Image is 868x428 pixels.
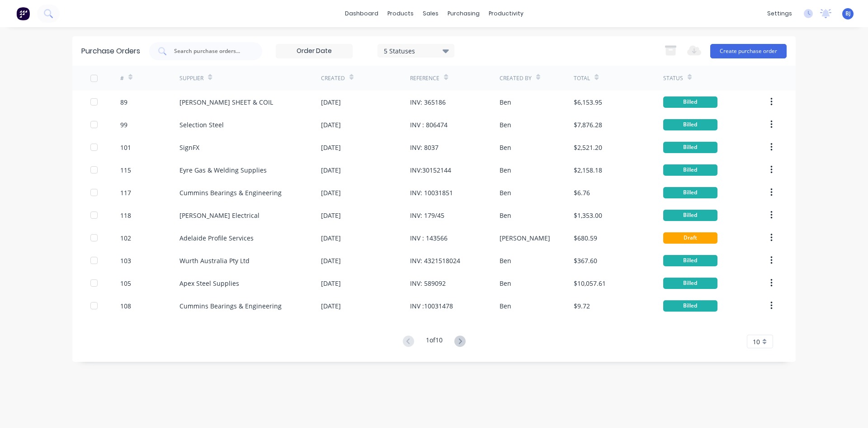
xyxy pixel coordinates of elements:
[120,120,127,130] div: 99
[179,120,224,130] div: Selection Steel
[845,10,851,18] span: BJ
[410,211,444,220] div: INV: 179/45
[500,143,511,152] div: Ben
[179,74,203,82] div: Supplier
[321,165,341,175] div: [DATE]
[321,233,341,243] div: [DATE]
[574,165,602,175] div: $2,158.18
[663,232,717,244] div: Draft
[179,233,254,243] div: Adelaide Profile Services
[120,211,131,220] div: 118
[276,44,352,58] input: Order Date
[383,7,418,20] div: products
[500,256,511,265] div: Ben
[410,279,446,288] div: INV: 589092
[179,211,259,220] div: [PERSON_NAME] Electrical
[120,301,131,311] div: 108
[120,74,124,82] div: #
[179,165,267,175] div: Eyre Gas & Welding Supplies
[574,97,602,107] div: $6,153.95
[574,256,597,265] div: $367.60
[418,7,443,20] div: sales
[500,165,511,175] div: Ben
[426,335,443,348] div: 1 of 10
[120,256,131,265] div: 103
[500,74,532,82] div: Created By
[574,188,590,197] div: $6.76
[574,143,602,152] div: $2,521.20
[321,256,341,265] div: [DATE]
[574,301,590,311] div: $9.72
[321,211,341,220] div: [DATE]
[663,74,683,82] div: Status
[500,279,511,288] div: Ben
[179,279,239,288] div: Apex Steel Supplies
[16,7,30,20] img: Factory
[410,165,451,175] div: INV:30152144
[500,301,511,311] div: Ben
[500,188,511,197] div: Ben
[321,301,341,311] div: [DATE]
[321,279,341,288] div: [DATE]
[663,278,717,289] div: Billed
[384,46,448,55] div: 5 Statuses
[500,120,511,130] div: Ben
[663,164,717,176] div: Billed
[410,301,453,311] div: INV :10031478
[753,337,760,346] span: 10
[179,188,282,197] div: Cummins Bearings & Engineering
[120,233,131,243] div: 102
[321,120,341,130] div: [DATE]
[410,74,439,82] div: Reference
[663,142,717,153] div: Billed
[410,256,460,265] div: INV: 4321518024
[410,97,446,107] div: INV: 365186
[574,279,606,288] div: $10,057.61
[321,74,345,82] div: Created
[663,187,717,198] div: Billed
[484,7,528,20] div: productivity
[120,188,131,197] div: 117
[663,96,717,108] div: Billed
[179,143,199,152] div: SignFX
[321,188,341,197] div: [DATE]
[663,119,717,130] div: Billed
[443,7,484,20] div: purchasing
[574,120,602,130] div: $7,876.28
[321,143,341,152] div: [DATE]
[574,74,590,82] div: Total
[120,279,131,288] div: 105
[663,210,717,221] div: Billed
[179,301,282,311] div: Cummins Bearings & Engineering
[321,97,341,107] div: [DATE]
[410,143,439,152] div: INV: 8037
[410,188,453,197] div: INV: 10031851
[710,44,787,58] button: Create purchase order
[120,143,131,152] div: 101
[574,233,597,243] div: $680.59
[410,233,448,243] div: INV : 143566
[574,211,602,220] div: $1,353.00
[120,97,127,107] div: 89
[663,255,717,266] div: Billed
[500,211,511,220] div: Ben
[179,256,250,265] div: Wurth Australia Pty Ltd
[173,47,248,56] input: Search purchase orders...
[120,165,131,175] div: 115
[500,97,511,107] div: Ben
[500,233,550,243] div: [PERSON_NAME]
[663,300,717,312] div: Billed
[410,120,448,130] div: INV : 806474
[179,97,273,107] div: [PERSON_NAME] SHEET & COIL
[81,46,140,57] div: Purchase Orders
[763,7,797,20] div: settings
[340,7,383,20] a: dashboard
